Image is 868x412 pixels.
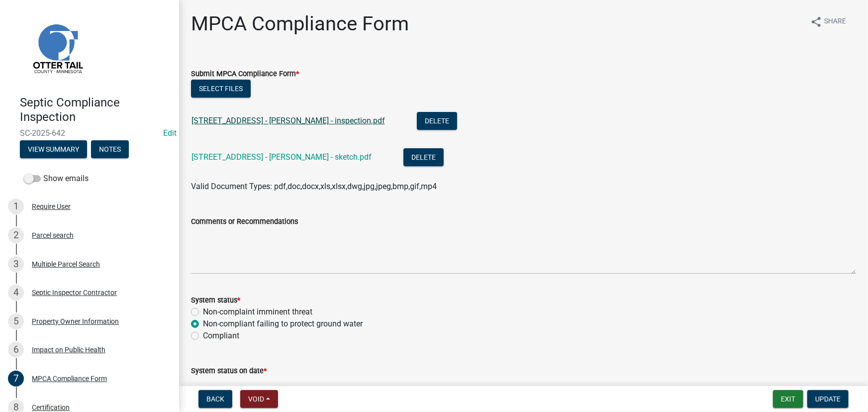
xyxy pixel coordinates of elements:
button: Delete [417,112,457,130]
wm-modal-confirm: Summary [20,146,87,154]
div: 5 [8,313,24,329]
div: Certification [32,404,70,411]
button: Select files [191,80,251,98]
div: Parcel search [32,232,74,239]
div: Property Owner Information [32,318,119,325]
button: Notes [91,140,129,158]
img: Otter Tail County, Minnesota [20,10,95,85]
span: Void [248,395,264,403]
span: SC-2025-642 [20,128,159,138]
label: Non-complaint imminent threat [203,306,312,318]
div: 7 [8,371,24,387]
div: 1 [8,199,24,214]
a: [STREET_ADDRESS] - [PERSON_NAME] - sketch.pdf [192,152,372,162]
span: Valid Document Types: pdf,doc,docx,xls,xlsx,dwg,jpg,jpeg,bmp,gif,mp4 [191,182,437,191]
div: Impact on Public Health [32,346,105,353]
div: Septic Inspector Contractor [32,289,117,296]
h4: Septic Compliance Inspection [20,96,171,124]
div: 6 [8,342,24,358]
wm-modal-confirm: Delete Document [403,153,444,163]
input: mm/dd/yyyy [191,377,282,397]
a: [STREET_ADDRESS] - [PERSON_NAME] - inspection.pdf [192,116,385,125]
span: Share [824,16,846,28]
span: Update [815,395,841,403]
button: shareShare [802,12,854,31]
button: Update [807,390,849,408]
button: Back [198,390,232,408]
wm-modal-confirm: Edit Application Number [163,128,177,138]
div: MPCA Compliance Form [32,375,107,382]
wm-modal-confirm: Delete Document [417,117,457,126]
button: View Summary [20,140,87,158]
button: Exit [773,390,803,408]
wm-modal-confirm: Notes [91,146,129,154]
div: 4 [8,285,24,301]
div: 2 [8,227,24,243]
button: Delete [403,148,444,166]
div: 3 [8,256,24,272]
div: Multiple Parcel Search [32,261,100,268]
div: Require User [32,203,71,210]
label: Non-compliant failing to protect ground water [203,318,363,330]
label: System status [191,297,240,304]
label: Compliant [203,330,239,342]
h1: MPCA Compliance Form [191,12,409,36]
label: Submit MPCA Compliance Form [191,71,299,78]
i: share [810,16,822,28]
span: Back [206,395,224,403]
label: Comments or Recommendations [191,218,298,225]
button: Void [240,390,278,408]
label: Show emails [24,173,89,185]
label: System status on date [191,368,267,375]
a: Edit [163,128,177,138]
